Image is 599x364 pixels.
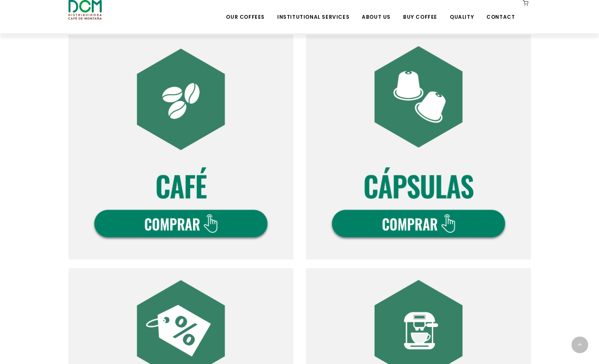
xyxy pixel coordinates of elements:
a: About Us [357,1,396,20]
a: Our Coffees [221,1,270,20]
a: Buy Coffee [398,1,442,20]
a: Quality [445,1,479,20]
a: Institutional Services [272,1,354,20]
a: Contact [481,1,520,20]
img: DCM-WEB-BOT-COMPRA-V2024-01.png [68,35,293,259]
img: DCM-WEB-BOT-COMPRA-V2024-02.png [306,35,531,259]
